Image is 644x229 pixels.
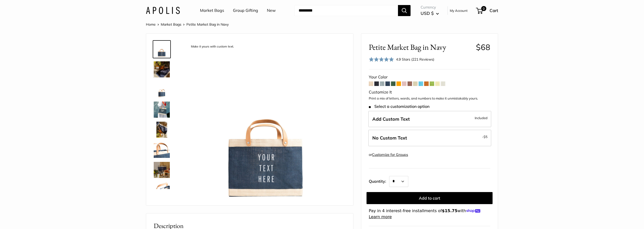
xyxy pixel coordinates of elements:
div: Customize It [369,88,490,96]
a: description_Super soft and durable leather handles. [153,141,171,159]
span: USD $ [421,11,434,16]
img: description_Make it yours with custom text. [154,41,170,57]
span: Cart [490,8,498,13]
img: description_Make it yours with custom text. [186,41,346,200]
a: Market Bags [161,22,181,27]
a: Petite Market Bag in Navy [153,161,171,179]
label: Quantity: [369,174,389,187]
img: Petite Market Bag in Navy [154,61,170,77]
img: Petite Market Bag in Navy [154,162,170,178]
img: description_Inner pocket good for daily drivers. [154,182,170,198]
a: Group Gifting [233,7,258,14]
span: Add Custom Text [372,116,410,122]
label: Add Custom Text [368,111,491,127]
span: Select a customization option [369,104,429,109]
span: 0 [481,6,486,11]
img: Petite Market Bag in Navy [154,81,170,98]
span: Petite Market Bag in Navy [369,42,472,52]
a: description_Inner pocket good for daily drivers. [153,181,171,199]
a: Customize for Groups [372,152,408,157]
div: Make it yours with custom text. [188,43,236,50]
div: or [369,151,408,158]
div: 4.9 Stars (221 Reviews) [396,57,434,62]
label: Leave Blank [368,130,491,146]
a: Petite Market Bag in Navy [153,60,171,78]
nav: Breadcrumb [146,21,229,28]
img: Petite Market Bag in Navy [154,102,170,118]
span: No Custom Text [372,135,407,141]
span: $5 [484,135,488,139]
a: My Account [450,8,468,14]
input: Search... [295,5,398,16]
img: description_Super soft and durable leather handles. [154,142,170,158]
a: Market Bags [200,7,224,14]
span: - [482,134,488,140]
span: Currency [421,4,439,11]
a: Petite Market Bag in Navy [153,80,171,99]
span: Included [475,115,488,121]
button: Add to cart [367,192,493,204]
img: Apolis [146,7,180,14]
a: New [267,7,276,14]
p: Print a mix of letters, words, and numbers to make it unmistakably yours. [369,96,490,101]
img: Petite Market Bag in Navy [154,122,170,138]
a: 0 Cart [476,7,498,15]
a: description_Make it yours with custom text. [153,40,171,58]
a: Petite Market Bag in Navy [153,121,171,139]
button: Search [398,5,411,16]
button: USD $ [421,9,439,17]
div: 4.9 Stars (221 Reviews) [369,56,434,63]
a: Petite Market Bag in Navy [153,101,171,119]
span: Petite Market Bag in Navy [186,22,229,27]
span: $68 [476,42,490,52]
div: Your Color [369,73,490,81]
a: Home [146,22,156,27]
